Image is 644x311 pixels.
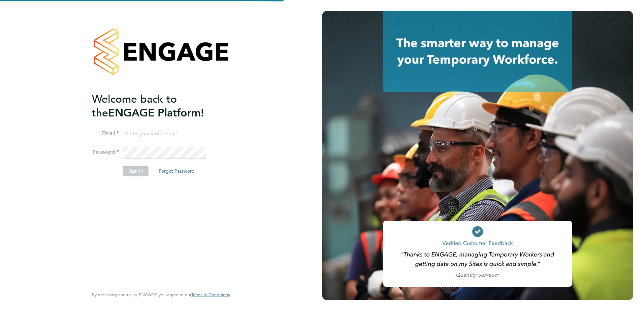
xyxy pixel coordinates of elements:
[123,128,206,140] input: Enter your work email...
[92,149,119,156] label: Password
[153,166,200,176] button: Forgot Password
[123,166,149,176] button: Sign In
[191,292,230,298] a: Terms & Conditions
[92,292,230,298] span: By accessing and using ENGAGE you agree to our
[92,130,119,137] label: Email
[92,92,223,120] h2: ENGAGE Platform!
[92,93,177,119] span: Welcome back to the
